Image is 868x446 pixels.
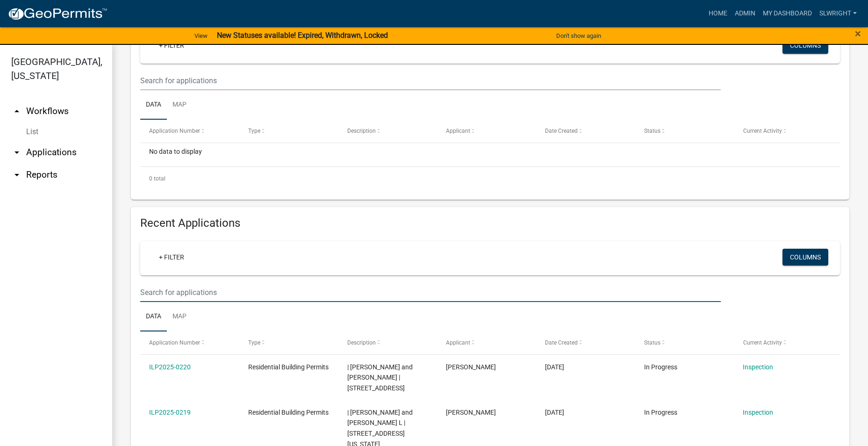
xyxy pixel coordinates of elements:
[347,339,376,346] span: Description
[191,28,211,43] a: View
[239,120,338,142] datatable-header-cell: Type
[248,409,329,416] span: Residential Building Permits
[446,128,470,134] span: Applicant
[782,249,828,266] button: Columns
[635,120,734,142] datatable-header-cell: Status
[248,363,329,371] span: Residential Building Permits
[149,339,200,346] span: Application Number
[635,331,734,354] datatable-header-cell: Status
[734,331,833,354] datatable-header-cell: Current Activity
[536,331,635,354] datatable-header-cell: Date Created
[347,128,376,134] span: Description
[149,128,200,134] span: Application Number
[545,363,564,371] span: 08/15/2025
[545,128,578,134] span: Date Created
[239,331,338,354] datatable-header-cell: Type
[149,409,191,416] a: ILP2025-0219
[545,339,578,346] span: Date Created
[437,120,536,142] datatable-header-cell: Applicant
[151,249,192,266] a: + Filter
[140,143,840,166] div: No data to display
[644,363,677,371] span: In Progress
[140,216,840,230] h4: Recent Applications
[536,120,635,142] datatable-header-cell: Date Created
[743,128,782,134] span: Current Activity
[11,169,22,180] i: arrow_drop_down
[149,363,191,371] a: ILP2025-0220
[743,363,773,371] a: Inspection
[705,5,731,22] a: Home
[743,339,782,346] span: Current Activity
[816,5,861,22] a: slwright
[347,363,413,392] span: | Richey, Michael D and Alyssa | 8540 W DELPHI PIKE
[734,120,833,142] datatable-header-cell: Current Activity
[644,339,660,346] span: Status
[217,31,388,40] strong: New Statuses available! Expired, Withdrawn, Locked
[11,106,22,117] i: arrow_drop_up
[759,5,816,22] a: My Dashboard
[140,71,721,90] input: Search for applications
[782,37,828,54] button: Columns
[11,147,22,158] i: arrow_drop_down
[338,120,437,142] datatable-header-cell: Description
[437,331,536,354] datatable-header-cell: Applicant
[644,128,660,134] span: Status
[644,409,677,416] span: In Progress
[552,28,605,43] button: Don't show again
[743,409,773,416] a: Inspection
[140,90,167,120] a: Data
[545,409,564,416] span: 08/15/2025
[248,128,260,134] span: Type
[140,331,239,354] datatable-header-cell: Application Number
[140,302,167,332] a: Data
[731,5,759,22] a: Admin
[446,409,496,416] span: Nolan Baker
[140,120,239,142] datatable-header-cell: Application Number
[248,339,260,346] span: Type
[140,167,840,190] div: 0 total
[338,331,437,354] datatable-header-cell: Description
[855,28,861,39] button: Close
[167,302,192,332] a: Map
[446,363,496,371] span: Alyssa Richey
[855,27,861,40] span: ×
[167,90,192,120] a: Map
[140,283,721,302] input: Search for applications
[446,339,470,346] span: Applicant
